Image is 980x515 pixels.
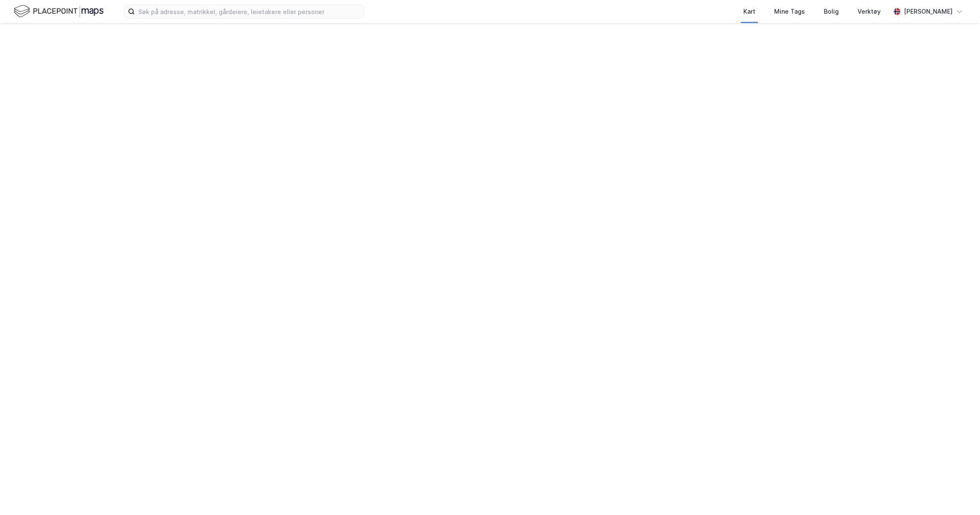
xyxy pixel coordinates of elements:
[937,474,980,515] iframe: Chat Widget
[858,6,881,17] div: Verktøy
[14,4,104,19] img: logo.f888ab2527a4732fd821a326f86c7f29.svg
[743,6,755,17] div: Kart
[904,6,953,17] div: [PERSON_NAME]
[135,5,363,18] input: Søk på adresse, matrikkel, gårdeiere, leietakere eller personer
[774,6,805,17] div: Mine Tags
[824,6,839,17] div: Bolig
